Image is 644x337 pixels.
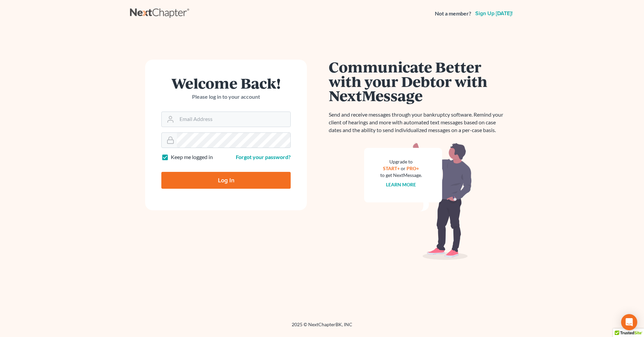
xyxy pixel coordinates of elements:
[161,76,291,90] h1: Welcome Back!
[329,60,507,103] h1: Communicate Better with your Debtor with NextMessage
[435,10,471,18] strong: Not a member?
[386,182,416,187] a: Learn more
[161,93,291,101] p: Please log in to your account
[474,11,514,16] a: Sign up [DATE]!
[621,314,637,330] div: Open Intercom Messenger
[407,165,419,171] a: PRO+
[236,154,291,160] a: Forgot your password?
[380,172,422,179] div: to get NextMessage.
[383,165,400,171] a: START+
[161,172,291,189] input: Log In
[130,321,514,333] div: 2025 © NextChapterBK, INC
[364,142,472,260] img: nextmessage_bg-59042aed3d76b12b5cd301f8e5b87938c9018125f34e5fa2b7a6b67550977c72.svg
[177,112,290,127] input: Email Address
[401,165,406,171] span: or
[329,111,507,134] p: Send and receive messages through your bankruptcy software. Remind your client of hearings and mo...
[380,158,422,165] div: Upgrade to
[171,153,213,161] label: Keep me logged in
